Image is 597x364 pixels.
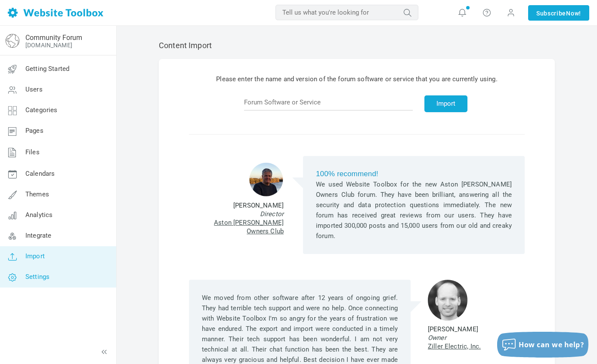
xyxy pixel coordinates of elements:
a: Aston [PERSON_NAME] Owners Club [214,219,284,235]
span: Files [25,148,40,156]
span: Calendars [25,170,55,177]
span: Themes [25,190,49,198]
span: How can we help? [519,340,584,349]
span: Now! [566,9,581,18]
h2: Content Import [159,41,555,50]
input: Forum Software or Service [244,94,413,110]
a: [DOMAIN_NAME] [25,42,72,49]
a: Community Forum [25,34,82,42]
span: Integrate [25,232,51,239]
span: Settings [25,273,49,281]
a: SubscribeNow! [528,5,589,21]
span: Analytics [25,211,53,219]
img: globe-icon.png [6,34,19,48]
span: Categories [25,106,58,114]
span: Pages [25,127,43,135]
i: Owner [428,334,446,342]
a: Ziller Electric, Inc. [428,343,481,350]
button: Import [424,95,467,112]
h6: 100% recommend! [316,169,512,179]
span: Users [25,86,43,93]
span: Getting Started [25,65,69,73]
p: Please enter the name and version of the forum software or service that you are currently using. [176,74,538,84]
p: We used Website Toolbox for the new Aston [PERSON_NAME] Owners Club forum. They have been brillia... [316,179,512,241]
i: Director [260,210,284,218]
input: Tell us what you're looking for [275,5,418,20]
span: [PERSON_NAME] [233,201,284,210]
span: [PERSON_NAME] [428,325,478,333]
button: How can we help? [497,332,588,358]
span: Import [25,252,45,260]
